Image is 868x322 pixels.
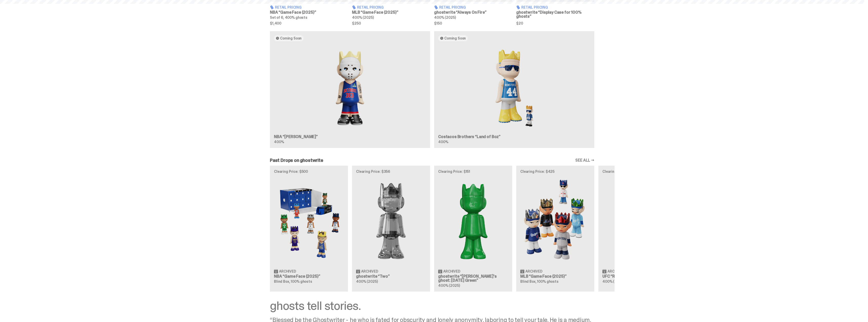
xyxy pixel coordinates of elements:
[274,177,344,265] img: Game Face (2025)
[274,135,426,139] h3: NBA “[PERSON_NAME]”
[438,135,590,139] h3: Costacos Brothers “Land of Boz”
[270,166,348,291] a: Clearing Price: $500 Game Face (2025) Archived
[352,166,430,291] a: Clearing Price: $356 Two Archived
[516,166,594,291] a: Clearing Price: $425 Game Face (2025) Archived
[438,274,508,282] h3: ghostwrite “[PERSON_NAME]'s ghost: [DATE] Green”
[520,177,590,265] img: Game Face (2025)
[275,6,302,9] span: Retail Pricing
[438,283,460,288] span: 400% (2025)
[291,279,312,284] span: 100% ghosts
[607,270,624,273] span: Archived
[444,36,466,40] span: Coming Soon
[516,22,594,25] span: $20
[270,22,348,25] span: $1,400
[356,279,378,284] span: 400% (2025)
[438,170,508,173] p: Clearing Price: $151
[434,22,512,25] span: $150
[352,10,430,14] h3: MLB “Game Face (2025)”
[274,45,426,131] img: Eminem
[516,10,594,18] h3: ghostwrite “Display Case for 100% ghosts”
[274,279,290,284] span: Blind Box,
[438,45,590,131] img: Land of Boz
[520,170,590,173] p: Clearing Price: $425
[357,6,384,9] span: Retail Pricing
[602,279,624,284] span: 400% (2025)
[521,6,548,9] span: Retail Pricing
[434,15,456,20] span: 400% (2025)
[443,270,460,273] span: Archived
[356,177,426,265] img: Two
[361,270,378,273] span: Archived
[352,22,430,25] span: $250
[434,10,512,14] h3: ghostwrite “Always On Fire”
[602,170,672,173] p: Clearing Price: $150
[439,6,466,9] span: Retail Pricing
[525,270,542,273] span: Archived
[352,15,374,20] span: 400% (2025)
[274,274,344,278] h3: NBA “Game Face (2025)”
[434,166,512,291] a: Clearing Price: $151 Schrödinger's ghost: Sunday Green Archived
[280,36,302,40] span: Coming Soon
[356,170,426,173] p: Clearing Price: $356
[270,158,323,163] h2: Past Drops on ghostwrite
[575,158,594,162] a: SEE ALL →
[270,300,594,312] div: ghosts tell stories.
[520,279,537,284] span: Blind Box,
[602,274,672,278] h3: UFC “Ruby”
[274,140,284,144] span: 400%
[537,279,558,284] span: 100% ghosts
[274,170,344,173] p: Clearing Price: $500
[270,15,307,20] span: Set of 6, 400% ghosts
[279,270,296,273] span: Archived
[438,140,448,144] span: 400%
[598,166,676,291] a: Clearing Price: $150 Ruby Archived
[270,10,348,14] h3: NBA “Game Face (2025)”
[602,177,672,265] img: Ruby
[438,177,508,265] img: Schrödinger's ghost: Sunday Green
[520,274,590,278] h3: MLB “Game Face (2025)”
[356,274,426,278] h3: ghostwrite “Two”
